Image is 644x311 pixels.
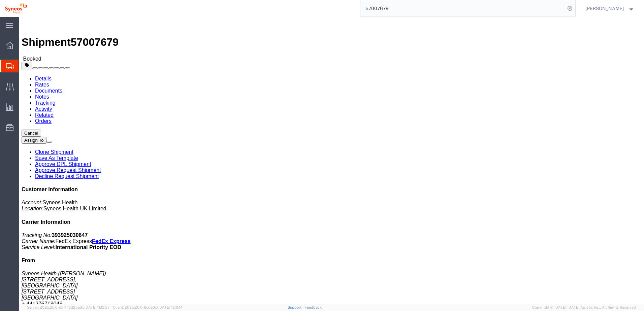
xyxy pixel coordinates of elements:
span: Copyright © [DATE]-[DATE] Agistix Inc., All Rights Reserved [532,305,636,310]
img: logo [5,3,27,13]
a: Feedback [304,305,322,309]
a: Support [288,305,304,309]
span: Natan Tateishi [585,5,624,12]
input: Search for shipment number, reference number [360,0,565,16]
iframe: FS Legacy Container [19,17,644,304]
span: Server: 2025.20.0-db47332bad5 [27,305,110,309]
span: [DATE] 11:13:37 [85,305,110,309]
span: Client: 2025.20.0-8c6e0cf [113,305,183,309]
span: [DATE] 12:11:14 [158,305,183,309]
button: [PERSON_NAME] [585,4,635,12]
